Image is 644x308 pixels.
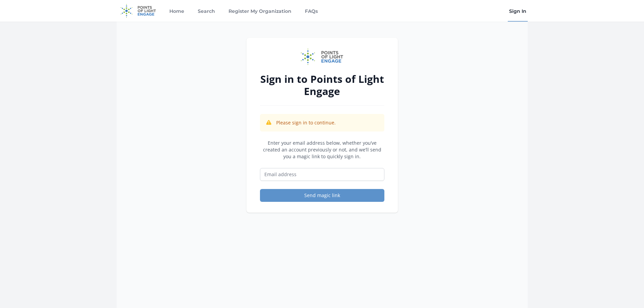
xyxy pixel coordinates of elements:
img: Points of Light Engage logo [301,49,343,65]
input: Email address [260,168,384,181]
h2: Sign in to Points of Light Engage [260,73,384,97]
button: Send magic link [260,189,384,202]
p: Please sign in to continue. [276,119,336,126]
p: Enter your email address below, whether you’ve created an account previously or not, and we’ll se... [260,140,384,160]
